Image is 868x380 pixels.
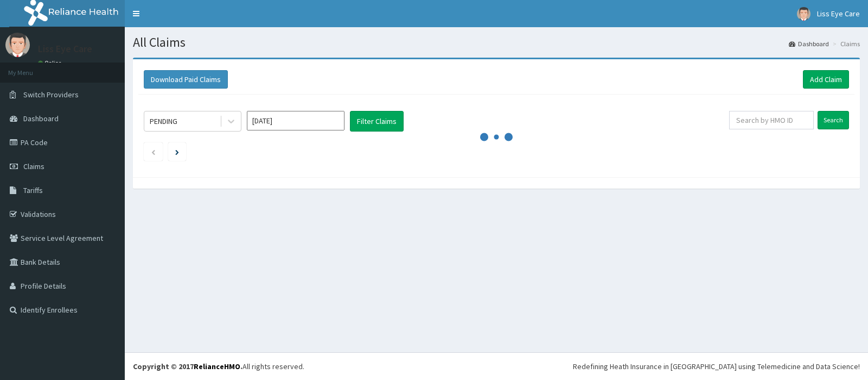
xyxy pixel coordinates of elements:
a: Previous page [151,147,156,157]
span: Dashboard [23,114,59,123]
img: User Image [5,33,30,57]
input: Search by HMO ID [729,111,814,129]
li: Claims [830,39,860,48]
p: Liss Eye Care [38,44,92,54]
h1: All Claims [133,35,860,49]
footer: All rights reserved. [125,352,868,380]
button: Download Paid Claims [144,70,228,89]
span: Tariffs [23,185,43,195]
span: Switch Providers [23,90,79,99]
div: PENDING [150,116,177,127]
a: Next page [175,147,179,157]
div: Redefining Heath Insurance in [GEOGRAPHIC_DATA] using Telemedicine and Data Science! [573,361,860,372]
a: Dashboard [789,39,829,48]
span: Claims [23,161,44,171]
svg: audio-loading [480,121,513,153]
span: Liss Eye Care [817,9,860,18]
img: User Image [797,7,810,21]
strong: Copyright © 2017 . [133,362,242,371]
input: Search [818,111,849,129]
a: RelianceHMO [194,362,240,371]
a: Online [38,59,64,67]
button: Filter Claims [350,111,404,132]
input: Select Month and Year [247,111,344,130]
a: Add Claim [803,70,849,89]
